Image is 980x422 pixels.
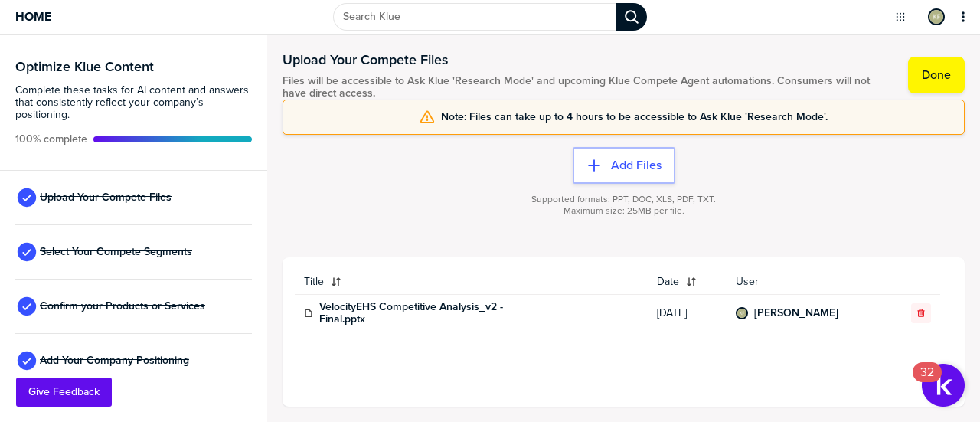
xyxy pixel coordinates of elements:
[304,276,324,288] span: Title
[737,309,746,318] img: ba08671f2a03eda18bfccee3b3d919f1-sml.png
[15,60,252,74] h3: Optimize Klue Content
[657,307,717,319] span: [DATE]
[893,9,908,25] button: Open Drop
[40,300,205,312] span: Confirm your Products or Services
[531,194,716,205] span: Supported formats: PPT, DOC, XLS, PDF, TXT.
[40,355,189,367] span: Add Your Company Positioning
[333,3,617,31] input: Search Klue
[283,75,893,100] span: Files will be accessible to Ask Klue 'Research Mode' and upcoming Klue Compete Agent automations....
[929,10,943,24] img: ba08671f2a03eda18bfccee3b3d919f1-sml.png
[736,276,880,288] span: User
[657,276,679,288] span: Date
[920,372,934,392] div: 32
[15,10,51,23] span: Home
[736,307,748,319] div: Kevin Frieh
[563,205,684,217] span: Maximum size: 25MB per file.
[16,378,112,407] button: Give Feedback
[441,111,828,123] span: Note: Files can take up to 4 hours to be accessible to Ask Klue 'Research Mode'.
[754,307,838,319] a: [PERSON_NAME]
[15,84,252,121] span: Complete these tasks for AI content and answers that consistently reflect your company’s position...
[15,133,87,146] span: Active
[40,246,192,258] span: Select Your Compete Segments
[922,67,951,83] label: Done
[926,7,946,27] a: Edit Profile
[616,3,647,31] div: Search Klue
[928,8,945,25] div: Kevin Frieh
[40,191,171,204] span: Upload Your Compete Files
[922,364,965,407] button: Open Resource Center, 32 new notifications
[319,301,549,325] a: VelocityEHS Competitive Analysis_v2 - Final.pptx
[611,158,661,173] label: Add Files
[283,51,893,69] h1: Upload Your Compete Files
